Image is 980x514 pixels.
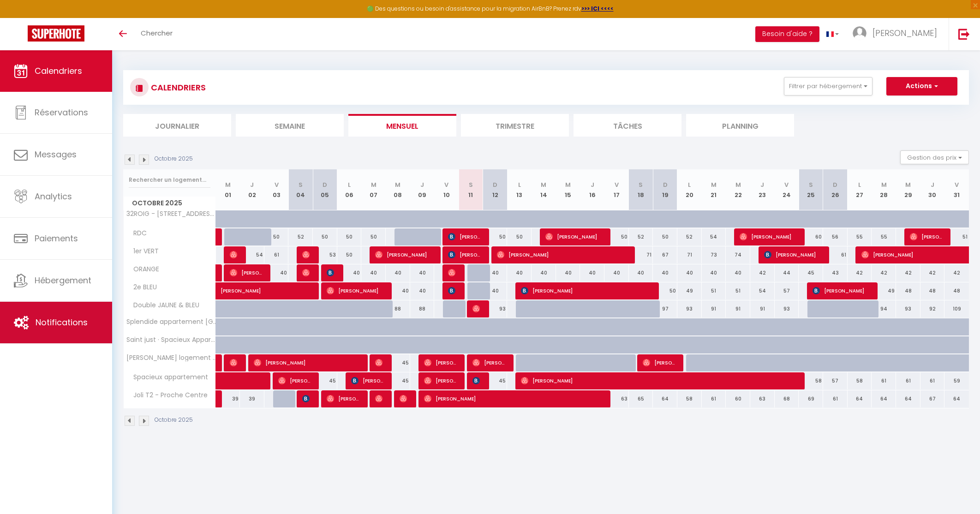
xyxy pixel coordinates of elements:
th: 13 [507,169,532,210]
span: [PERSON_NAME] [230,264,263,281]
li: Planning [686,114,794,137]
abbr: L [858,180,861,189]
div: 50 [507,228,532,245]
span: Spacieux appartement [125,372,210,383]
a: [PERSON_NAME] [216,354,221,372]
div: 42 [944,264,969,281]
span: Paiements [35,233,78,244]
div: 44 [775,264,799,281]
abbr: L [518,180,521,189]
th: 02 [240,169,264,210]
span: [PERSON_NAME] [521,372,798,389]
div: 55 [848,228,872,245]
div: 59 [944,372,969,389]
div: 67 [653,246,677,263]
div: 71 [677,246,702,263]
div: 93 [483,300,508,317]
div: 88 [410,300,435,317]
div: 92 [920,300,945,317]
span: Joli T2 - Proche Centre [125,390,210,400]
th: 26 [823,169,848,210]
span: Hébergement [35,275,91,286]
a: [PERSON_NAME] [216,264,221,282]
div: 39 [216,390,240,407]
li: Semaine [236,114,344,137]
div: 91 [702,300,726,317]
div: 40 [702,264,726,281]
div: 53 [313,246,337,263]
div: 48 [944,282,969,299]
th: 15 [556,169,580,210]
div: 40 [361,264,386,281]
th: 11 [459,169,483,210]
abbr: V [275,180,279,189]
button: Besoin d'aide ? [755,26,819,42]
span: [PERSON_NAME] [472,354,505,371]
span: Double JAUNE & BLEU [125,300,202,311]
div: 61 [823,390,848,407]
div: 54 [702,228,726,245]
th: 12 [483,169,508,210]
span: [PERSON_NAME] [375,354,383,371]
span: [PERSON_NAME] [375,390,383,407]
span: [PERSON_NAME] [230,354,238,371]
div: 42 [896,264,920,281]
abbr: M [735,180,741,189]
span: Réservations [35,107,88,118]
div: 97 [653,300,677,317]
div: 57 [823,372,848,389]
abbr: S [809,180,813,189]
div: 40 [483,264,508,281]
span: [PERSON_NAME] [764,246,821,263]
img: Super Booking [28,25,84,42]
span: [PERSON_NAME] [327,264,335,281]
div: 40 [653,264,677,281]
span: Analytics [35,191,72,202]
abbr: V [955,180,959,189]
div: 50 [337,228,362,245]
abbr: M [371,180,376,189]
div: 40 [337,264,362,281]
div: 69 [799,390,823,407]
th: 04 [288,169,313,210]
a: [PERSON_NAME] [216,282,240,300]
th: 19 [653,169,677,210]
th: 20 [677,169,702,210]
div: 51 [944,228,969,245]
div: 40 [726,264,750,281]
abbr: M [395,180,400,189]
span: [PERSON_NAME] [448,282,456,299]
div: 49 [872,282,896,299]
abbr: J [420,180,424,189]
th: 16 [580,169,604,210]
div: 109 [944,300,969,317]
div: 71 [629,246,653,263]
div: 93 [775,300,799,317]
div: 61 [896,372,920,389]
div: 45 [386,372,410,389]
abbr: M [541,180,546,189]
abbr: M [905,180,911,189]
abbr: V [615,180,619,189]
div: 48 [920,282,945,299]
abbr: M [565,180,571,189]
div: 40 [507,264,532,281]
div: 50 [264,228,289,245]
span: [PERSON_NAME] [302,246,311,263]
span: Saint just · Spacieux Appartement Familial *10mn saint [PERSON_NAME]* [125,336,217,343]
span: [PERSON_NAME] [813,282,870,299]
th: 29 [896,169,920,210]
div: 42 [750,264,775,281]
div: 74 [726,246,750,263]
div: 51 [726,282,750,299]
span: [PERSON_NAME] [545,228,603,245]
span: [PERSON_NAME] [521,282,651,299]
th: 21 [702,169,726,210]
a: [PERSON_NAME] [216,228,221,246]
div: 45 [799,264,823,281]
div: 68 [775,390,799,407]
span: Messages [35,149,77,160]
div: 50 [313,228,337,245]
div: 67 [920,390,945,407]
div: 40 [604,264,629,281]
